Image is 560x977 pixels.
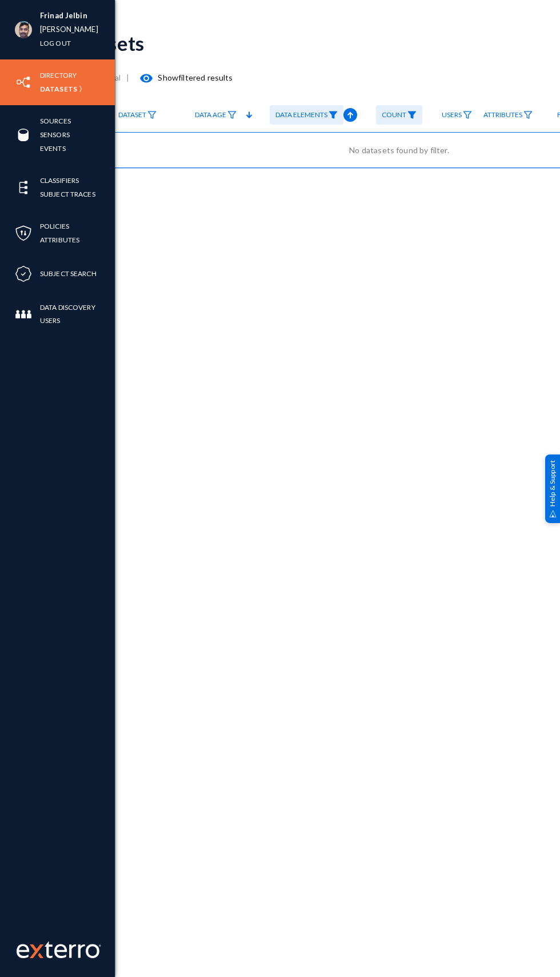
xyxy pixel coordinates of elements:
[376,105,422,125] a: Count
[15,265,32,282] img: icon-compliance.svg
[17,941,101,958] img: exterro-work-mark.svg
[40,114,71,127] a: Sources
[40,69,77,82] a: Directory
[40,188,95,201] a: Subject Traces
[118,111,146,119] span: Dataset
[189,105,242,125] a: Data Age
[329,111,338,119] img: icon-filter-filled.svg
[15,126,32,143] img: icon-sources.svg
[15,21,32,38] img: ACg8ocK1ZkZ6gbMmCU1AeqPIsBvrTWeY1xNXvgxNjkUXxjcqAiPEIvU=s96-c
[478,105,538,125] a: Attributes
[15,74,32,91] img: icon-inventory.svg
[549,510,557,517] img: help_support.svg
[40,23,98,36] a: [PERSON_NAME]
[407,111,417,119] img: icon-filter-filled.svg
[126,73,129,82] span: |
[40,220,69,233] a: Policies
[483,111,522,119] span: Attributes
[129,73,233,82] span: Show filtered results
[442,111,462,119] span: Users
[139,71,153,85] mat-icon: visibility
[15,306,32,323] img: icon-members.svg
[275,111,327,119] span: Data Elements
[15,225,32,242] img: icon-policies.svg
[40,82,77,95] a: Datasets
[113,105,162,125] a: Dataset
[195,111,226,119] span: Data Age
[463,111,472,119] img: icon-filter.svg
[436,105,478,125] a: Users
[40,37,71,50] a: Log out
[382,111,406,119] span: Count
[40,233,79,246] a: Attributes
[227,111,237,119] img: icon-filter.svg
[147,111,157,119] img: icon-filter.svg
[270,105,343,125] a: Data Elements
[40,267,97,280] a: Subject Search
[523,111,533,119] img: icon-filter.svg
[40,301,115,327] a: Data Discovery Users
[545,454,560,523] div: Help & Support
[40,174,79,187] a: Classifiers
[40,128,70,141] a: Sensors
[40,142,66,155] a: Events
[15,179,32,196] img: icon-elements.svg
[30,944,43,958] img: exterro-logo.svg
[40,9,98,23] li: Frinad Jelbin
